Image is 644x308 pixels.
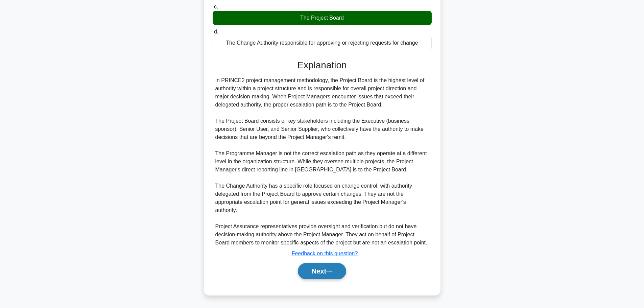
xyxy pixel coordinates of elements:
div: In PRINCE2 project management methodology, the Project Board is the highest level of authority wi... [215,76,429,247]
button: Next [298,263,346,279]
div: The Project Board [213,11,432,25]
span: d. [214,29,218,34]
span: c. [214,4,218,9]
a: Feedback on this question? [292,251,358,256]
h3: Explanation [217,60,428,71]
div: The Change Authority responsible for approving or rejecting requests for change [213,36,432,50]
